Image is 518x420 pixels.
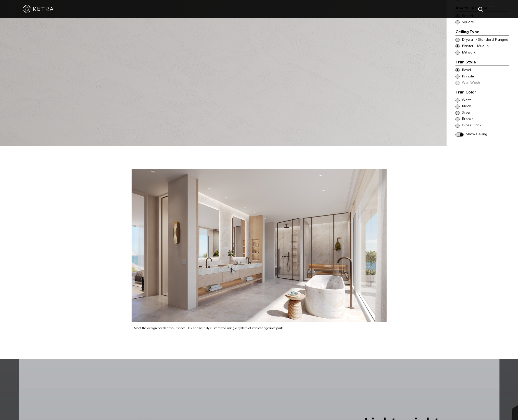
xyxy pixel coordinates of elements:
div: Trim Style [456,59,509,66]
span: Silver [462,111,509,116]
span: Pinhole [462,74,509,79]
span: Gloss Black [462,123,509,128]
span: Show Ceiling [466,132,509,137]
img: ketra-logo-2019-white [23,5,54,13]
span: Millwork [462,50,509,55]
div: Trim Color [456,89,509,97]
span: Plaster - Mud In [462,44,509,49]
span: Bronze [462,117,509,122]
span: White [462,98,509,103]
div: Meet the design needs of your space—D2 can be fully customized using a system of interchangeable ... [132,322,387,331]
span: Square [462,20,509,25]
img: Hamburger%20Nav.svg [489,6,495,11]
div: Ceiling Type [456,29,509,36]
span: Drywall - Standard Flanged [462,37,509,43]
span: Bevel [462,68,509,73]
img: search icon [478,6,484,13]
img: Ketra D2 Full Spectrum LED Downlights in a residential bathroom application [132,169,387,322]
span: Black [462,104,509,109]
